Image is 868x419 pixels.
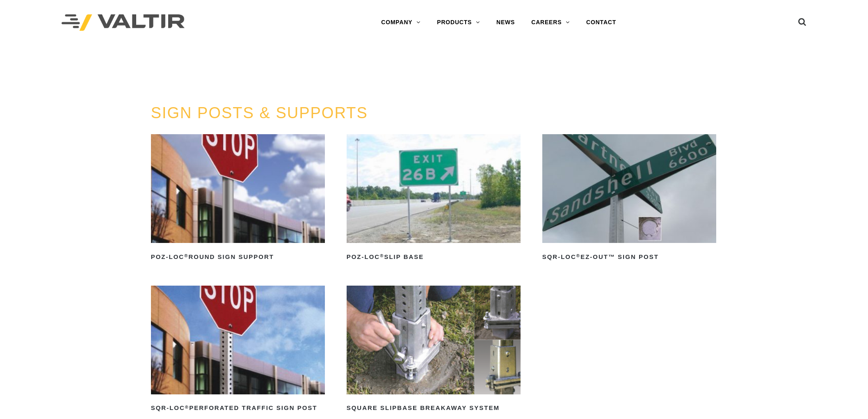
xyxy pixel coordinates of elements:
[185,405,189,410] sup: ®
[576,253,580,258] sup: ®
[184,253,188,258] sup: ®
[151,250,325,263] h2: POZ-LOC Round Sign Support
[523,14,578,31] a: CAREERS
[151,286,325,415] a: SQR-LOC®Perforated Traffic Sign Post
[347,134,521,263] a: POZ-LOC®Slip Base
[373,14,429,31] a: COMPANY
[542,134,717,263] a: SQR-LOC®EZ-Out™ Sign Post
[380,253,384,258] sup: ®
[347,250,521,263] h2: POZ-LOC Slip Base
[429,14,488,31] a: PRODUCTS
[578,14,624,31] a: CONTACT
[347,286,521,415] a: Square Slipbase Breakaway System
[488,14,523,31] a: NEWS
[347,402,521,415] h2: Square Slipbase Breakaway System
[542,250,717,263] h2: SQR-LOC EZ-Out™ Sign Post
[151,134,325,263] a: POZ-LOC®Round Sign Support
[151,104,368,121] a: SIGN POSTS & SUPPORTS
[62,14,185,31] img: Valtir
[151,402,325,415] h2: SQR-LOC Perforated Traffic Sign Post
